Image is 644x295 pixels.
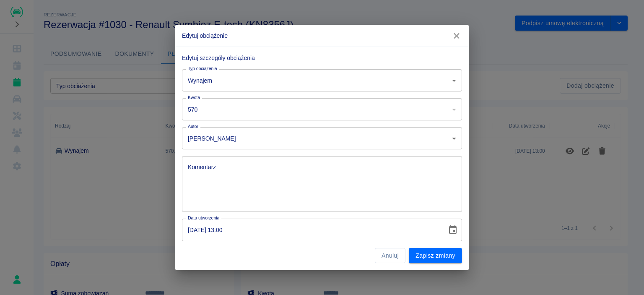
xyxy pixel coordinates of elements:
[188,215,219,221] label: Data utworzenia
[444,222,461,238] button: Choose date, selected date is 19 sie 2025
[188,94,200,101] label: Kwota
[182,69,462,91] div: Wynajem
[188,123,198,130] label: Autor
[182,127,462,149] div: [PERSON_NAME]
[409,248,462,264] button: Zapisz zmiany
[182,54,462,63] p: Edytuj szczegóły obciążenia
[375,248,405,264] button: Anuluj
[188,65,217,72] label: Typ obciążenia
[182,219,441,241] input: DD.MM.YYYY hh:mm
[175,25,469,47] h2: Edytuj obciążenie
